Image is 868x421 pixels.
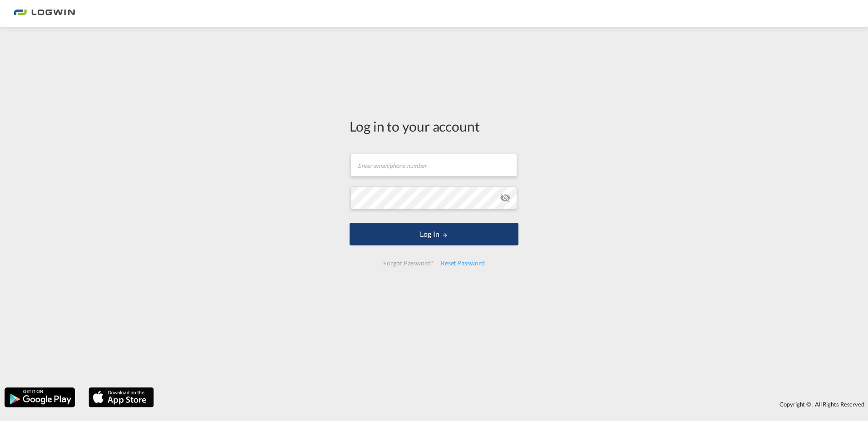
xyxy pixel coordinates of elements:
img: apple.png [88,387,155,408]
md-icon: icon-eye-off [500,192,511,203]
div: Log in to your account [350,117,518,136]
button: LOGIN [350,223,518,245]
img: 2761ae10d95411efa20a1f5e0282d2d7.png [14,4,75,24]
div: Copyright © . All Rights Reserved [158,397,868,412]
div: Forgot Password? [380,255,437,271]
div: Reset Password [437,255,488,271]
input: Enter email/phone number [350,154,517,176]
img: google.png [4,387,76,408]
